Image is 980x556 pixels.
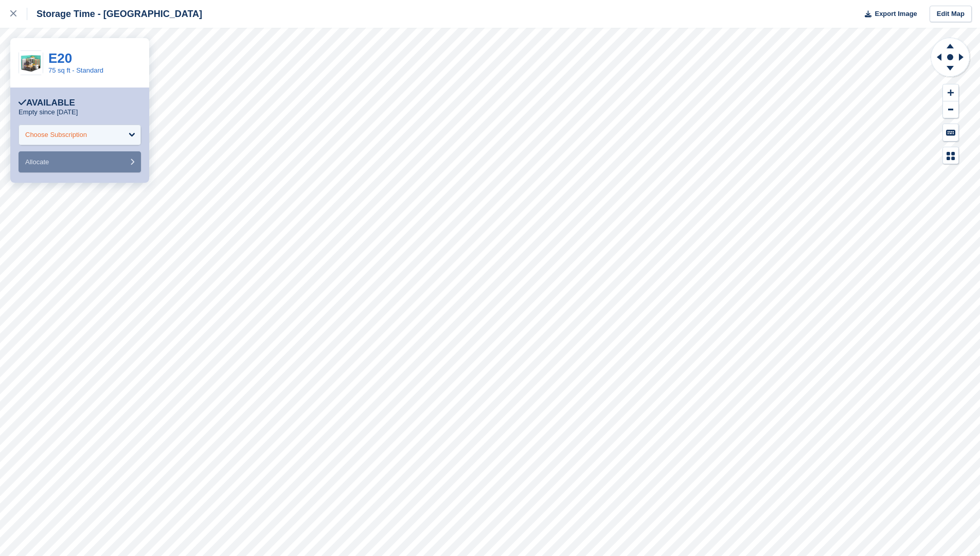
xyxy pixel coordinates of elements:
[19,98,75,108] div: Available
[25,158,49,166] span: Allocate
[943,84,958,101] button: Zoom In
[943,101,958,118] button: Zoom Out
[943,147,958,164] button: Map Legend
[27,8,202,20] div: Storage Time - [GEOGRAPHIC_DATA]
[943,124,958,141] button: Keyboard Shortcuts
[930,6,972,23] a: Edit Map
[19,51,43,75] img: 75ft.jpg
[875,9,917,19] span: Export Image
[19,151,141,172] button: Allocate
[25,130,87,140] div: Choose Subscription
[859,6,917,23] button: Export Image
[48,50,72,66] a: E20
[19,108,78,116] p: Empty since [DATE]
[48,66,103,74] a: 75 sq ft - Standard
